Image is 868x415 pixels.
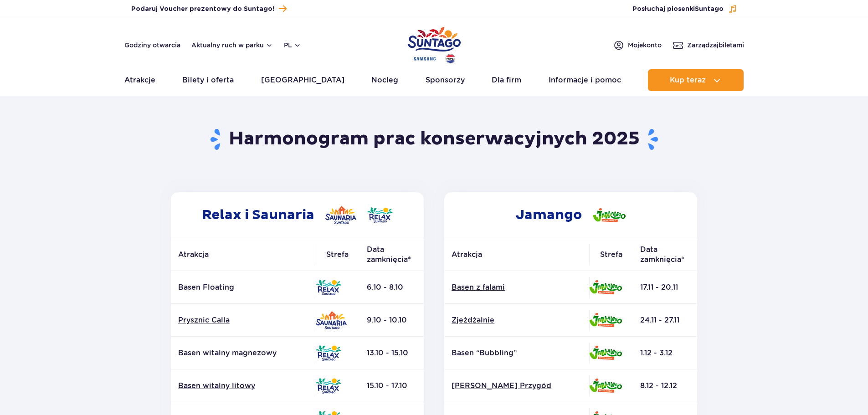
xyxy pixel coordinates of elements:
th: Data zamknięcia* [633,238,697,271]
th: Strefa [316,238,360,271]
span: Posłuchaj piosenki [632,5,724,14]
td: 8.12 - 12.12 [633,369,697,402]
th: Strefa [589,238,633,271]
img: Jamango [593,208,626,222]
img: Jamango [589,379,622,393]
img: Relax [316,378,341,394]
a: Informacje i pomoc [549,69,621,91]
td: 1.12 - 3.12 [633,337,697,369]
span: Moje konto [628,41,662,50]
a: Dla firm [492,69,521,91]
span: Zarządzaj biletami [687,41,744,50]
a: Atrakcje [124,69,155,91]
a: Zarządzajbiletami [673,40,744,51]
h2: Jamango [444,192,697,238]
img: Jamango [589,313,622,327]
td: 9.10 - 10.10 [360,304,424,337]
img: Relax [316,345,341,361]
a: Sponsorzy [426,69,465,91]
a: Bilety i oferta [182,69,234,91]
a: [PERSON_NAME] Przygód [452,381,582,391]
img: Relax [316,280,341,295]
h2: Relax i Saunaria [171,192,424,238]
td: 24.11 - 27.11 [633,304,697,337]
a: Basen “Bubbling” [452,348,582,358]
a: Nocleg [371,69,398,91]
a: Park of Poland [408,23,461,65]
a: Zjeżdżalnie [452,315,582,325]
a: Prysznic Calla [178,315,308,325]
th: Atrakcja [171,238,316,271]
h1: Harmonogram prac konserwacyjnych 2025 [167,128,701,151]
th: Atrakcja [444,238,589,271]
span: Kup teraz [670,76,706,84]
a: Podaruj Voucher prezentowy do Suntago! [131,3,287,15]
th: Data zamknięcia* [360,238,424,271]
button: Aktualny ruch w parku [191,41,273,49]
button: Posłuchaj piosenkiSuntago [632,5,737,14]
td: 15.10 - 17.10 [360,369,424,402]
a: [GEOGRAPHIC_DATA] [261,69,344,91]
a: Godziny otwarcia [124,41,180,50]
button: pl [284,41,301,50]
p: Basen Floating [178,282,308,292]
img: Jamango [589,280,622,294]
a: Basen z falami [452,282,582,292]
a: Mojekonto [613,40,662,51]
a: Basen witalny litowy [178,381,308,391]
td: 13.10 - 15.10 [360,337,424,369]
img: Saunaria [325,206,356,224]
img: Relax [367,207,393,223]
td: 6.10 - 8.10 [360,271,424,304]
img: Jamango [589,346,622,360]
span: Suntago [695,6,724,12]
td: 17.11 - 20.11 [633,271,697,304]
button: Kup teraz [648,69,744,91]
a: Basen witalny magnezowy [178,348,308,358]
img: Saunaria [316,311,347,329]
span: Podaruj Voucher prezentowy do Suntago! [131,5,274,14]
